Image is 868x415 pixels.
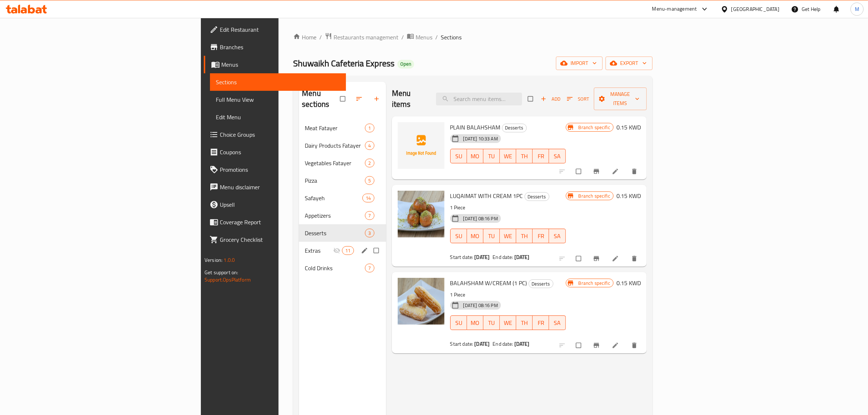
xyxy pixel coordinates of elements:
[612,255,620,262] a: Edit menu item
[493,252,513,262] span: End date:
[450,290,566,299] p: 1 Piece
[565,93,591,105] button: Sort
[305,264,365,272] div: Cold Drinks
[486,318,497,328] span: TU
[541,95,560,103] span: Add
[600,90,641,108] span: Manage items
[365,125,374,132] span: 1
[855,5,859,13] span: M
[220,148,340,156] span: Coupons
[576,280,613,287] span: Branch specific
[204,143,346,161] a: Coupons
[210,91,346,108] a: Full Menu View
[305,176,365,185] span: Pizza
[220,25,340,34] span: Edit Restaurant
[552,318,563,328] span: SA
[220,130,340,139] span: Choice Groups
[552,231,563,241] span: SA
[333,247,340,254] svg: Inactive section
[516,315,533,330] button: TH
[299,207,386,224] div: Appetizers7
[588,337,606,353] button: Branch-specific-item
[299,242,386,259] div: Extras11edit
[626,337,644,353] button: delete
[363,195,374,202] span: 14
[365,160,374,167] span: 2
[351,91,369,107] span: Sort sections
[503,318,513,328] span: WE
[204,231,346,248] a: Grocery Checklist
[533,229,549,243] button: FR
[470,318,480,328] span: MO
[549,149,565,163] button: SA
[365,142,374,149] span: 4
[454,318,464,328] span: SU
[365,230,374,237] span: 3
[549,315,565,330] button: SA
[552,151,563,162] span: SA
[221,60,340,69] span: Menus
[365,159,374,167] div: items
[523,92,539,106] span: Select section
[467,315,483,330] button: MO
[606,57,653,70] button: export
[450,203,566,212] p: 1 Piece
[299,224,386,242] div: Desserts3
[450,229,467,243] button: SU
[576,124,613,131] span: Branch specific
[454,151,464,162] span: SU
[516,149,533,163] button: TH
[365,211,374,220] div: items
[467,229,483,243] button: MO
[474,339,490,349] b: [DATE]
[611,59,647,68] span: export
[500,229,516,243] button: WE
[612,168,620,175] a: Edit menu item
[626,163,644,179] button: delete
[503,151,513,162] span: WE
[616,122,641,132] h6: 0.15 KWD
[519,151,530,162] span: TH
[299,172,386,189] div: Pizza5
[299,154,386,172] div: Vegetables Fatayer2
[305,141,365,150] span: Dairy Products Fatayer
[500,149,516,163] button: WE
[204,161,346,178] a: Promotions
[299,116,386,280] nav: Menu sections
[342,246,354,255] div: items
[588,163,606,179] button: Branch-specific-item
[529,279,553,288] div: Desserts
[325,32,398,42] a: Restaurants management
[435,33,438,42] li: /
[486,231,497,241] span: TU
[525,192,549,201] div: Desserts
[450,252,474,262] span: Start date:
[612,342,620,349] a: Edit menu item
[305,194,362,202] span: Safayeh
[398,278,444,325] img: BALAHSHAM W/CREAM (1 PC)
[365,264,374,272] div: items
[474,252,490,262] b: [DATE]
[205,268,238,277] span: Get support on:
[210,108,346,126] a: Edit Menu
[450,122,501,133] span: PLAIN BALAHSHAM
[436,93,522,105] input: search
[305,246,333,255] span: Extras
[220,165,340,174] span: Promotions
[626,251,644,267] button: delete
[204,38,346,56] a: Branches
[299,189,386,207] div: Safayeh14
[299,259,386,277] div: Cold Drinks7
[205,255,222,265] span: Version:
[519,231,530,241] span: TH
[365,176,374,185] div: items
[336,92,351,106] span: Select all sections
[525,193,549,201] span: Desserts
[576,193,613,199] span: Branch specific
[299,119,386,137] div: Meat Fatayer1
[539,93,562,105] span: Add item
[365,212,374,219] span: 7
[533,315,549,330] button: FR
[519,318,530,328] span: TH
[450,315,467,330] button: SU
